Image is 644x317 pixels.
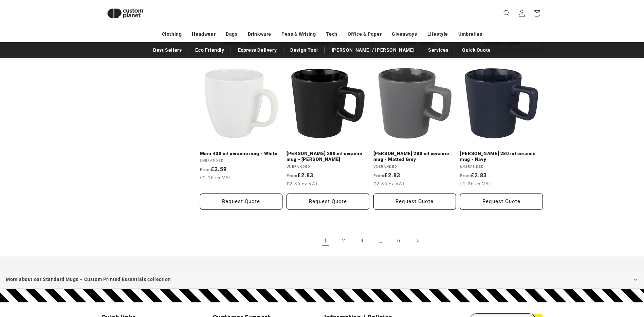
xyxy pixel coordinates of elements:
[460,194,543,210] button: Request Quote
[499,6,514,21] summary: Search
[373,194,456,210] button: Request Quote
[392,28,417,40] a: Giveaways
[287,44,321,56] a: Design Tool
[355,233,370,248] a: Page 3
[192,28,216,40] a: Headwear
[326,28,337,40] a: Tech
[531,244,644,317] iframe: Chat Widget
[410,233,425,248] a: Next page
[248,28,271,40] a: Drinkware
[192,44,227,56] a: Eco Friendly
[200,233,543,248] nav: Pagination
[373,151,456,163] a: [PERSON_NAME] 280 ml ceramic mug - Matted Grey
[150,44,185,56] a: Best Sellers
[373,233,388,248] span: …
[425,44,452,56] a: Services
[200,151,283,157] a: Moni 430 ml ceramic mug - White
[287,194,369,210] button: Request Quote
[102,3,149,24] img: Custom Planet
[318,233,333,248] a: Page 1
[328,44,418,56] a: [PERSON_NAME] / [PERSON_NAME]
[459,44,494,56] a: Quick Quote
[226,28,237,40] a: Bags
[162,28,182,40] a: Clothing
[281,28,316,40] a: Pens & Writing
[427,28,448,40] a: Lifestyle
[235,44,280,56] a: Express Delivery
[336,233,351,248] a: Page 2
[6,275,171,284] span: More about our Standard Mugs – Custom Printed Essentials collection
[287,151,369,163] a: [PERSON_NAME] 280 ml ceramic mug - [PERSON_NAME]
[460,151,543,163] a: [PERSON_NAME] 280 ml ceramic mug - Navy
[391,233,406,248] a: Page 6
[458,28,482,40] a: Umbrellas
[200,194,283,210] button: Request Quote
[348,28,382,40] a: Office & Paper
